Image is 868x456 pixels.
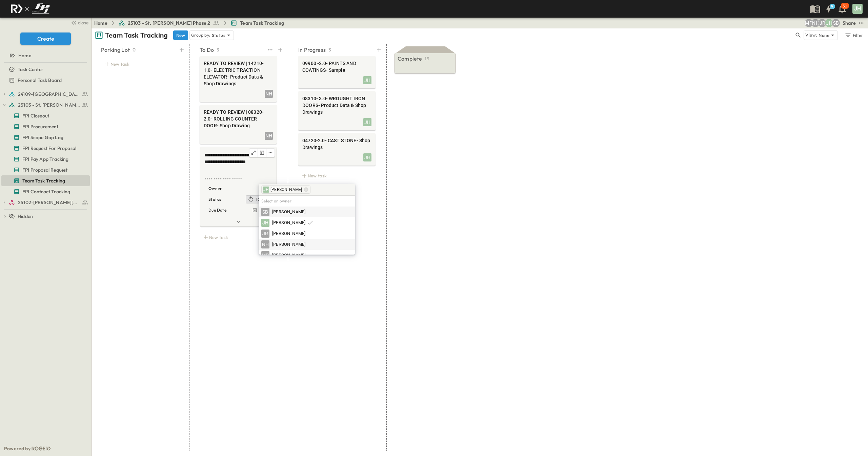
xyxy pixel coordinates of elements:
div: New task [298,171,376,180]
a: FPI Contract Tracking [1,187,88,196]
a: 25102-Christ The Redeemer Anglican Church [9,198,88,207]
div: JR [261,230,269,238]
p: Complete [398,55,422,63]
div: Team Task Trackingtest [1,175,90,186]
button: Create [20,32,71,45]
div: 04720-2.0- CAST STONE- Shop DrawingsJH [298,133,376,166]
span: 25103 - St. [PERSON_NAME] Phase 2 [18,102,80,108]
span: FPI Closeout [22,112,49,119]
div: Share [843,20,856,26]
p: Parking Lot [101,46,130,54]
span: READY TO REVIEW | 08320- 2.0- ROLLING COUNTER DOOR- Shop Drawing [204,109,273,129]
a: FPI Proposal Request [1,165,88,175]
div: Sterling Barnett (sterling@fpibuilders.com) [832,19,840,27]
div: FPI Contract Trackingtest [1,186,90,197]
div: JH [363,118,371,126]
img: c8d7d1ed905e502e8f77bf7063faec64e13b34fdb1f2bdd94b0e311fc34f8000.png [8,2,52,16]
span: [PERSON_NAME] [272,241,305,248]
h6: Select an owner [259,196,355,207]
p: Status [212,32,225,39]
div: Filter [844,31,864,39]
a: Home [1,51,88,60]
span: To Do [256,197,266,202]
div: JH [363,153,371,161]
div: JH [263,187,269,193]
span: Team Task Tracking [22,177,65,184]
span: FPI Contract Tracking [22,188,70,195]
div: NH [261,240,269,248]
div: NH [265,90,273,98]
p: Team Task Tracking [105,30,168,40]
a: FPI Closeout [1,111,88,121]
p: 3 [217,46,219,53]
button: Open [249,149,258,157]
div: Nila Hutcheson (nhutcheson@fpibuilders.com) [811,19,820,27]
span: 04720-2.0- CAST STONE- Shop Drawings [302,137,371,151]
a: 25103 - St. [PERSON_NAME] Phase 2 [118,20,220,26]
div: READY TO REVIEW | 14210- 1.0- ELECTRIC TRACTION ELEVATOR- Product Data & Shop DrawingsNH [200,56,277,102]
span: [PERSON_NAME] [272,252,305,259]
button: close [68,18,90,27]
div: SB [261,208,269,216]
p: 30 [843,3,847,9]
h6: 9 [831,4,833,9]
button: Filter [842,30,865,40]
div: Monica Pruteanu (mpruteanu@fpibuilders.com) [805,19,813,27]
p: To Do [200,46,214,54]
a: 25103 - St. [PERSON_NAME] Phase 2 [9,100,88,110]
span: 24109-St. Teresa of Calcutta Parish Hall [18,91,80,97]
p: View: [805,31,817,39]
p: Group by: [191,32,210,39]
span: FPI Scope Gap Log [22,134,63,141]
a: Task Center [1,65,88,74]
p: Status [208,196,221,203]
div: READY TO REVIEW | 08320- 2.0- ROLLING COUNTER DOOR- Shop DrawingNH [200,105,277,144]
div: FPI Pay App Trackingtest [1,154,90,165]
p: 3 [328,46,331,53]
div: 08310- 3.0- WROUGHT IRON DOORS- Product Data & Shop DrawingsJH [298,91,376,130]
div: 09900 -2.0- PAINTS AND COATINGS- SampleJH [298,56,376,88]
div: FPI Closeouttest [1,110,90,121]
button: Tracking Date Menu [258,149,266,157]
span: Team Task Tracking [240,20,284,26]
div: FPI Procurementtest [1,121,90,132]
button: edit [266,149,275,157]
div: FPI Scope Gap Logtest [1,132,90,143]
div: 25102-Christ The Redeemer Anglican Churchtest [1,197,90,208]
span: FPI Request For Proposal [22,145,76,152]
div: New task [200,233,277,242]
div: JH [261,219,269,227]
div: New task [101,59,178,69]
a: FPI Scope Gap Log [1,133,88,142]
span: close [78,19,88,26]
a: Home [94,20,107,26]
span: FPI Pay App Tracking [22,156,68,162]
div: 25103 - St. [PERSON_NAME] Phase 2test [1,100,90,110]
div: JH [852,4,863,14]
span: Task Center [18,66,43,73]
a: Team Task Tracking [1,176,88,186]
span: [PERSON_NAME] [272,231,305,237]
p: In Progress [298,46,326,54]
a: Team Task Tracking [230,20,284,26]
button: JH [852,3,863,15]
div: 24109-St. Teresa of Calcutta Parish Halltest [1,89,90,100]
span: Home [18,52,31,59]
span: 25103 - St. [PERSON_NAME] Phase 2 [128,20,210,26]
span: 09900 -2.0- PAINTS AND COATINGS- Sample [302,60,371,73]
span: FPI Proposal Request [22,167,67,173]
div: Jose Hurtado (jhurtado@fpibuilders.com) [825,19,833,27]
button: test [266,45,274,55]
div: NH [265,132,273,140]
div: FPI Request For Proposaltest [1,143,90,154]
button: New [173,30,188,40]
a: FPI Request For Proposal [1,144,88,153]
p: Due Date [208,207,226,214]
nav: breadcrumbs [94,20,288,26]
div: JH [363,76,371,84]
button: 9 [822,3,835,15]
span: [PERSON_NAME] [272,220,305,226]
span: 25102-Christ The Redeemer Anglican Church [18,199,80,206]
div: MP [261,251,269,259]
p: Owner [208,185,222,192]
